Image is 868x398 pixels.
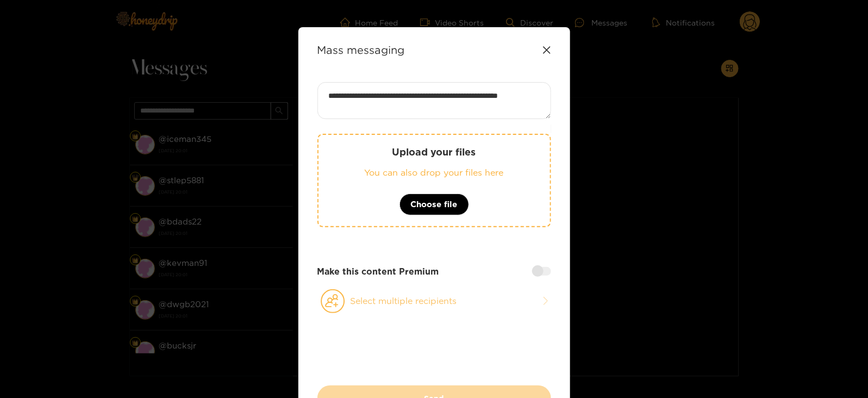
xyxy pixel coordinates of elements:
span: Choose file [411,198,458,211]
p: You can also drop your files here [340,166,528,179]
button: Select multiple recipients [317,289,551,314]
strong: Mass messaging [317,43,405,56]
button: Choose file [399,194,469,215]
strong: Make this content Premium [317,265,439,278]
p: Upload your files [340,146,528,158]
